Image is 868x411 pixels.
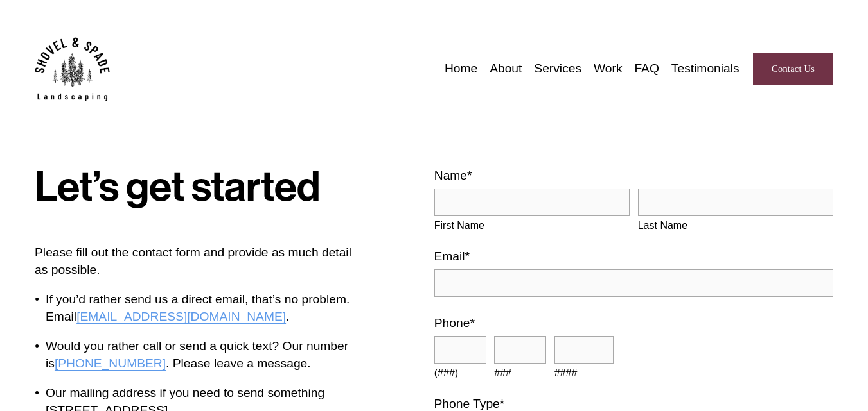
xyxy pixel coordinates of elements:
[35,37,110,101] img: Shovel &amp; Spade Landscaping
[445,59,477,79] a: Home
[434,366,486,380] span: (###)
[753,53,833,86] a: Contact Us
[638,189,833,216] input: Last Name
[35,244,368,279] p: Please fill out the contact form and provide as much detail as possible.
[434,167,472,185] legend: Name
[55,356,166,370] a: [PHONE_NUMBER]
[46,291,368,326] p: If you’d rather send us a direct email, that’s no problem. Email .
[638,219,833,233] span: Last Name
[554,336,614,364] input: ####
[490,59,522,79] a: About
[434,336,486,364] input: (###)
[634,59,659,79] a: FAQ
[671,59,740,79] a: Testimonials
[434,189,630,216] input: First Name
[434,248,833,265] label: Email
[46,338,368,373] p: Would you rather call or send a quick text? Our number is . Please leave a message.
[76,310,286,323] a: [EMAIL_ADDRESS][DOMAIN_NAME]
[494,336,546,364] input: ###
[594,59,623,79] a: Work
[434,315,475,332] legend: Phone
[494,366,546,380] span: ###
[554,366,614,380] span: ####
[434,219,630,233] span: First Name
[534,59,581,79] a: Services
[35,167,368,208] h1: Let’s get started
